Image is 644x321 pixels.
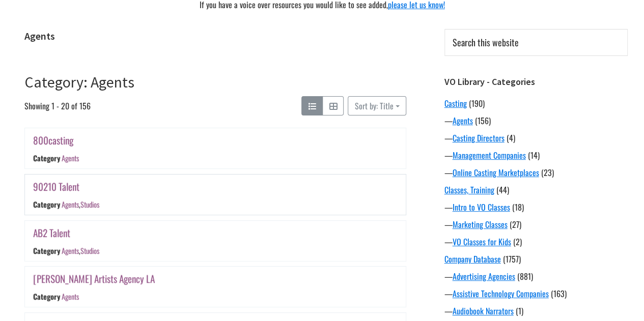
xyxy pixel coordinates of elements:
[453,114,473,127] a: Agents
[61,153,78,164] a: Agents
[503,253,521,265] span: (1757)
[348,96,406,115] button: Sort by: Title
[475,114,491,127] span: (156)
[444,97,467,109] a: Casting
[444,184,494,196] a: Classes, Training
[444,253,501,265] a: Company Database
[444,29,628,56] input: Search this website
[444,218,628,230] div: —
[61,199,99,210] div: ,
[444,305,628,317] div: —
[444,236,628,248] div: —
[444,166,628,179] div: —
[24,96,91,115] span: Showing 1 - 20 of 156
[61,199,78,210] a: Agents
[453,236,511,248] a: VO Classes for Kids
[513,236,522,248] span: (2)
[80,245,99,256] a: Studios
[33,133,73,148] a: 800casting
[24,72,134,92] a: Category: Agents
[444,76,628,87] h3: VO Library - Categories
[469,97,485,109] span: (190)
[528,149,540,161] span: (14)
[80,199,99,210] a: Studios
[61,291,78,302] a: Agents
[453,305,514,317] a: Audiobook Narrators
[453,149,526,161] a: Management Companies
[444,201,628,213] div: —
[444,287,628,300] div: —
[551,287,567,300] span: (163)
[512,201,524,213] span: (18)
[453,166,539,179] a: Online Casting Marketplaces
[453,287,549,300] a: Assistive Technology Companies
[507,132,515,144] span: (4)
[516,305,523,317] span: (1)
[61,245,99,256] div: ,
[444,132,628,144] div: —
[33,153,60,164] div: Category
[510,218,521,230] span: (27)
[33,225,70,240] a: AB2 Talent
[33,179,79,194] a: 90210 Talent
[517,270,533,282] span: (881)
[444,270,628,282] div: —
[453,132,505,144] a: Casting Directors
[33,271,155,286] a: [PERSON_NAME] Artists Agency LA
[541,166,554,179] span: (23)
[496,184,509,196] span: (44)
[24,30,406,42] h1: Agents
[444,114,628,127] div: —
[444,149,628,161] div: —
[33,291,60,302] div: Category
[61,245,78,256] a: Agents
[453,218,508,230] a: Marketing Classes
[33,245,60,256] div: Category
[453,270,515,282] a: Advertising Agencies
[453,201,510,213] a: Intro to VO Classes
[33,199,60,210] div: Category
